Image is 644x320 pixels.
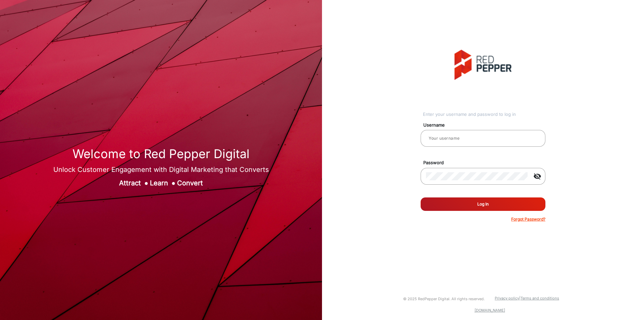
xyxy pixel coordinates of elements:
mat-icon: visibility_off [529,172,545,180]
div: Unlock Customer Engagement with Digital Marketing that Converts [53,165,269,175]
p: Forgot Password? [511,216,545,222]
a: | [519,296,521,301]
mat-label: Password [418,159,553,166]
span: ● [171,179,175,187]
div: Enter your username and password to log in [423,111,545,118]
input: Your username [426,134,540,142]
a: Terms and conditions [521,296,559,301]
a: [DOMAIN_NAME] [475,308,505,313]
button: Log In [421,197,545,211]
h1: Welcome to Red Pepper Digital [53,147,269,161]
small: © 2025 RedPepper Digital. All rights reserved. [403,296,485,301]
span: ● [144,179,148,187]
img: vmg-logo [454,50,512,80]
mat-label: Username [418,122,553,129]
div: Attract Learn Convert [53,178,269,188]
a: Privacy policy [495,296,519,301]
